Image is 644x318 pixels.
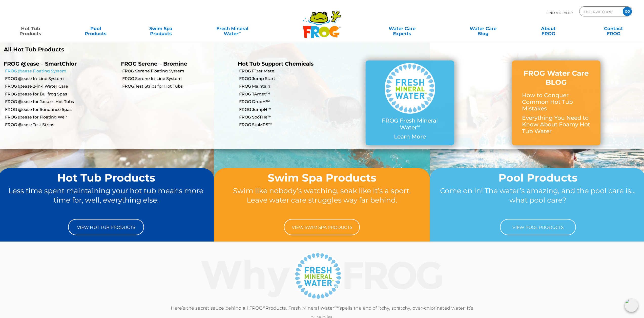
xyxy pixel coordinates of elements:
img: openIcon [625,299,638,312]
a: FROG @ease 2-in-1 Water Care [5,84,117,89]
img: Why Frog [191,250,453,301]
a: ContactFROG [588,24,639,34]
a: FROG JumpH™ [239,107,351,112]
a: FROG Test Strips for Hot Tubs [122,84,234,89]
a: PoolProducts [70,24,121,34]
p: How to Conquer Common Hot Tub Mistakes [522,92,590,112]
p: Come on in! The water’s amazing, and the pool care is… what pool care? [440,186,636,214]
a: FROG StoMPS™ [239,122,351,128]
p: Less time spent maintaining your hot tub means more time for, well, everything else. [8,186,204,214]
a: Water CareBlog [458,24,508,34]
h2: Hot Tub Products [8,172,204,184]
sup: ® [263,305,265,309]
sup: ∞ [417,123,420,128]
a: FROG @ease Floating System [5,68,117,74]
a: Swim SpaProducts [135,24,186,34]
p: FROG Serene – Bromine [121,61,231,67]
a: FROG @ease for Jacuzzi Hot Tubs [5,99,117,105]
a: View Pool Products [500,219,576,235]
a: FROG DropH™ [239,99,351,105]
a: FROG Jump Start [239,76,351,82]
a: View Hot Tub Products [68,219,144,235]
a: FROG Fresh Mineral Water∞ Learn More [376,63,444,143]
a: FROG @ease for Bullfrog Spas [5,91,117,97]
a: Fresh MineralWater∞ [201,24,264,34]
input: Zip Code Form [583,8,617,15]
a: Hot Tub Support Chemicals [238,61,314,67]
p: Find A Dealer [546,6,573,19]
a: AboutFROG [523,24,574,34]
p: Swim like nobody’s watching, soak like it’s a sport. Leave water care struggles way far behind. [224,186,420,214]
a: FROG Serene Floating System [122,68,234,74]
a: All Hot Tub Products [4,46,318,53]
p: Everything You Need to Know About Foamy Hot Tub Water [522,115,590,135]
a: View Swim Spa Products [284,219,360,235]
a: FROG Filter Mate [239,68,351,74]
a: Water CareExperts [361,24,443,34]
a: FROG @ease for Floating Weir [5,114,117,120]
sup: ∞ [238,30,241,34]
p: FROG Fresh Mineral Water [376,117,444,131]
h2: Swim Spa Products [224,172,420,184]
a: FROG @ease for Sundance Spas [5,107,117,112]
h3: FROG Water Care BLOG [522,69,590,87]
a: FROG Serene In-Line System [122,76,234,82]
a: FROG Maintain [239,84,351,89]
p: FROG @ease – SmartChlor [4,61,113,67]
a: FROG TArget™ [239,91,351,97]
a: Hot TubProducts [5,24,56,34]
a: FROG SooTHe™ [239,114,351,120]
p: Learn More [376,133,444,140]
sup: ®∞ [334,305,340,309]
a: FROG @ease Test Strips [5,122,117,128]
a: FROG Water Care BLOG How to Conquer Common Hot Tub Mistakes Everything You Need to Know About Foa... [522,69,590,137]
input: GO [623,7,632,16]
h2: Pool Products [440,172,636,184]
a: FROG @ease In-Line System [5,76,117,82]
